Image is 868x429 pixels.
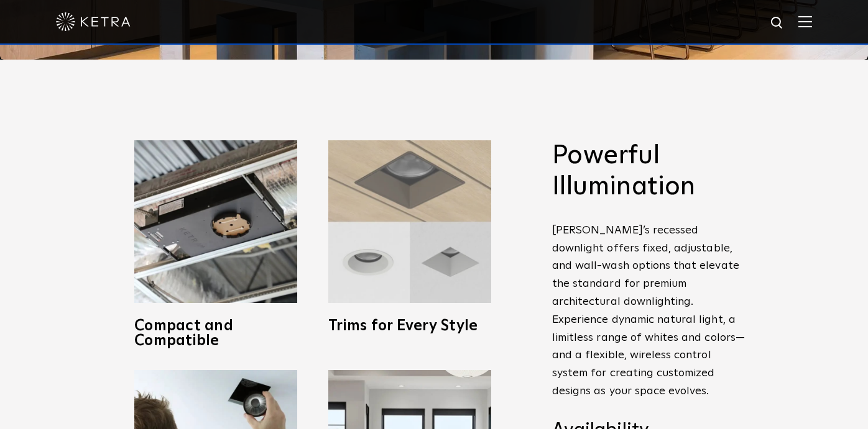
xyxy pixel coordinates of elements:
[134,140,297,303] img: compact-and-copatible
[552,140,745,203] h2: Powerful Illumination
[134,318,297,348] h3: Compact and Compatible
[56,12,131,31] img: ketra-logo-2019-white
[770,16,785,31] img: search icon
[798,16,812,27] img: Hamburger%20Nav.svg
[328,140,491,303] img: trims-for-every-style
[328,318,491,333] h3: Trims for Every Style
[552,222,745,400] p: [PERSON_NAME]’s recessed downlight offers fixed, adjustable, and wall-wash options that elevate t...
